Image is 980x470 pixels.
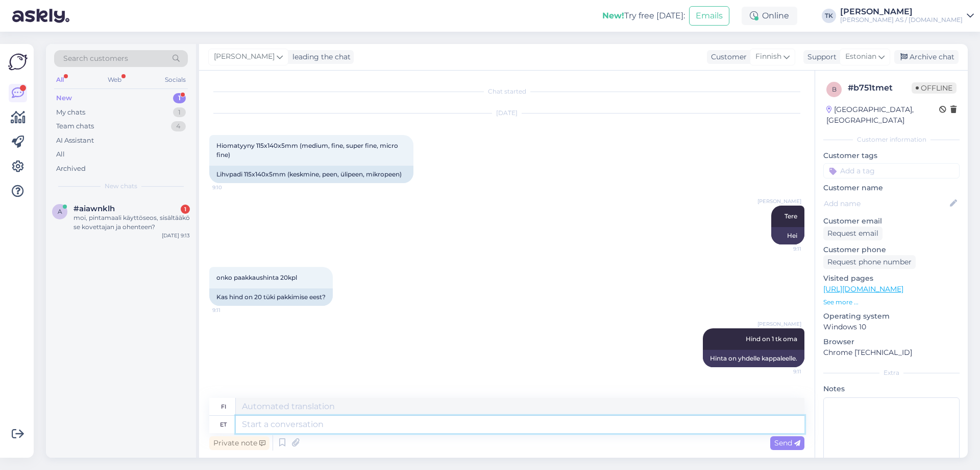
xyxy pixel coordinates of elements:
[105,182,137,191] span: New chats
[803,52,837,62] div: Support
[56,93,72,103] div: New
[209,108,804,118] div: [DATE]
[216,142,400,159] span: Hiomatyyny 115x140x5mm (medium, fine, super fine, micro fine)
[823,244,960,255] p: Customer phone
[171,121,186,131] div: 4
[832,85,837,93] span: b
[823,311,960,322] p: Operating system
[73,204,115,213] span: #aiawnklh
[823,368,960,377] div: Extra
[757,197,801,205] span: [PERSON_NAME]
[58,208,62,215] span: a
[209,87,804,96] div: Chat started
[823,322,960,332] p: Windows 10
[689,6,729,26] button: Emails
[845,51,876,62] span: Estonian
[602,10,685,22] div: Try free [DATE]:
[212,184,251,191] span: 9:10
[56,164,86,174] div: Archived
[771,227,804,244] div: Hei
[106,73,124,86] div: Web
[823,216,960,227] p: Customer email
[54,73,66,86] div: All
[746,335,797,343] span: Hind on 1 tk oma
[848,82,912,94] div: # b751tmet
[823,163,960,178] input: Add a tag
[209,436,269,450] div: Private note
[823,150,960,161] p: Customer tags
[894,50,959,64] div: Archive chat
[840,8,963,16] div: [PERSON_NAME]
[707,52,747,62] div: Customer
[823,337,960,347] p: Browser
[840,16,963,24] div: [PERSON_NAME] AS / [DOMAIN_NAME]
[163,73,188,86] div: Socials
[703,350,804,367] div: Hinta on yhdelle kappaleelle.
[288,52,351,62] div: leading the chat
[823,298,960,307] p: See more ...
[774,438,800,447] span: Send
[8,52,28,72] img: Askly Logo
[823,183,960,193] p: Customer name
[912,82,957,94] span: Offline
[823,135,960,144] div: Customer information
[823,347,960,358] p: Chrome [TECHNICAL_ID]
[826,104,939,126] div: [GEOGRAPHIC_DATA], [GEOGRAPHIC_DATA]
[181,205,190,214] div: 1
[56,107,85,118] div: My chats
[823,273,960,284] p: Visited pages
[763,245,801,253] span: 9:11
[63,53,128,64] span: Search customers
[216,274,297,281] span: onko paakkaushinta 20kpl
[209,166,413,183] div: Lihvpadi 115x140x5mm (keskmine, peen, ülipeen, mikropeen)
[824,198,948,209] input: Add name
[221,398,226,415] div: fi
[56,149,65,160] div: All
[212,306,251,314] span: 9:11
[209,288,333,306] div: Kas hind on 20 tüki pakkimise eest?
[56,121,94,131] div: Team chats
[220,416,227,433] div: et
[823,284,903,294] a: [URL][DOMAIN_NAME]
[742,7,797,25] div: Online
[755,51,781,62] span: Finnish
[173,107,186,118] div: 1
[173,93,186,103] div: 1
[822,9,836,23] div: TK
[823,384,960,394] p: Notes
[73,213,190,232] div: moi, pintamaali käyttöseos, sisältääkö se kovettajan ja ohenteen?
[757,320,801,328] span: [PERSON_NAME]
[840,8,974,24] a: [PERSON_NAME][PERSON_NAME] AS / [DOMAIN_NAME]
[214,51,275,62] span: [PERSON_NAME]
[785,212,797,220] span: Tere
[602,11,624,20] b: New!
[823,227,883,240] div: Request email
[763,368,801,375] span: 9:11
[162,232,190,239] div: [DATE] 9:13
[56,136,94,146] div: AI Assistant
[823,255,916,269] div: Request phone number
